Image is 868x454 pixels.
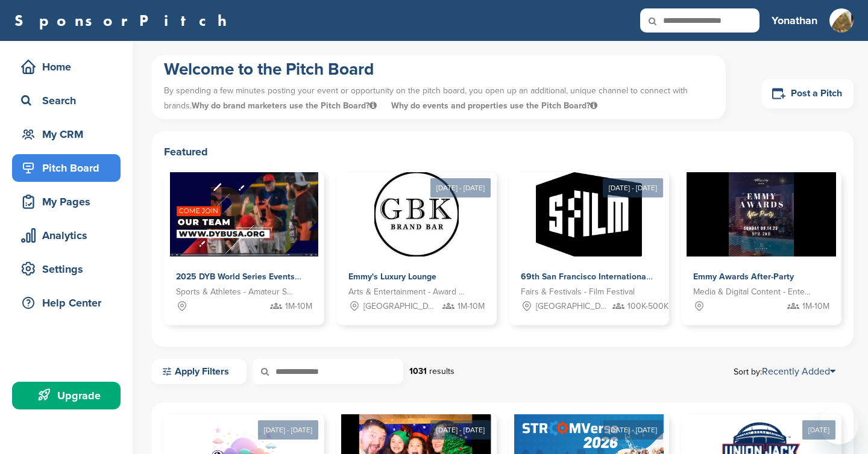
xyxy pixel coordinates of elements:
[12,120,121,148] a: My CRM
[152,359,247,384] a: Apply Filters
[14,13,234,28] a: SponsorPitch
[536,172,641,257] img: Sponsorpitch &
[693,272,794,282] span: Emmy Awards After-Party
[762,79,854,108] a: Post a Pitch
[18,258,121,280] div: Settings
[681,172,841,325] a: Sponsorpitch & Emmy Awards After-Party Media & Digital Content - Entertainment 1M-10M
[734,367,835,376] span: Sort by:
[820,406,858,444] iframe: Button to launch messaging window
[18,157,121,179] div: Pitch Board
[603,178,663,197] div: [DATE] - [DATE]
[430,420,491,440] div: [DATE] - [DATE]
[12,188,121,216] a: My Pages
[18,90,121,111] div: Search
[802,420,835,440] div: [DATE]
[687,172,837,257] img: Sponsorpitch &
[12,87,121,114] a: Search
[509,153,669,325] a: [DATE] - [DATE] Sponsorpitch & 69th San Francisco International Film Festival Fairs & Festivals -...
[164,143,841,160] h2: Featured
[521,272,701,282] span: 69th San Francisco International Film Festival
[176,285,294,299] span: Sports & Athletes - Amateur Sports Leagues
[693,285,811,299] span: Media & Digital Content - Entertainment
[458,300,485,313] span: 1M-10M
[192,101,379,111] span: Why do brand marketers use the Pitch Board?
[374,172,459,257] img: Sponsorpitch &
[429,366,454,376] span: results
[285,300,312,313] span: 1M-10M
[18,191,121,213] div: My Pages
[430,178,491,197] div: [DATE] - [DATE]
[18,56,121,78] div: Home
[170,172,319,257] img: Sponsorpitch &
[12,53,121,81] a: Home
[164,58,714,80] h1: Welcome to the Pitch Board
[164,172,324,325] a: Sponsorpitch & 2025 DYB World Series Events Sports & Athletes - Amateur Sports Leagues 1M-10M
[18,292,121,314] div: Help Center
[603,420,663,440] div: [DATE] - [DATE]
[762,365,835,378] a: Recently Added
[772,12,817,29] h3: Yonathan
[627,300,668,313] span: 100K-500K
[536,300,609,313] span: [GEOGRAPHIC_DATA], [GEOGRAPHIC_DATA]
[391,101,597,111] span: Why do events and properties use the Pitch Board?
[12,154,121,182] a: Pitch Board
[258,420,318,440] div: [DATE] - [DATE]
[12,222,121,249] a: Analytics
[12,289,121,317] a: Help Center
[772,7,817,34] a: Yonathan
[164,80,714,116] p: By spending a few minutes posting your event or opportunity on the pitch board, you open up an ad...
[18,123,121,145] div: My CRM
[12,255,121,283] a: Settings
[348,285,467,299] span: Arts & Entertainment - Award Show
[363,300,437,313] span: [GEOGRAPHIC_DATA], [GEOGRAPHIC_DATA]
[18,385,121,406] div: Upgrade
[348,272,436,282] span: Emmy's Luxury Lounge
[12,382,121,409] a: Upgrade
[409,366,427,376] strong: 1031
[176,272,295,282] span: 2025 DYB World Series Events
[802,300,829,313] span: 1M-10M
[521,285,635,299] span: Fairs & Festivals - Film Festival
[18,225,121,246] div: Analytics
[336,153,497,325] a: [DATE] - [DATE] Sponsorpitch & Emmy's Luxury Lounge Arts & Entertainment - Award Show [GEOGRAPHIC...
